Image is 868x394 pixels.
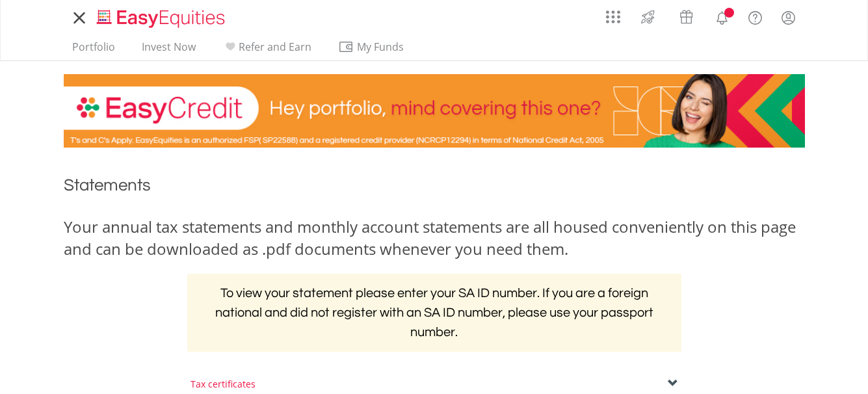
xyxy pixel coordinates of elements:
a: Invest Now [137,40,201,60]
a: Refer and Earn [217,40,317,60]
img: EasyCredit Promotion Banner [64,74,805,148]
a: AppsGrid [598,3,629,24]
a: My Profile [772,3,805,32]
div: Tax certificates [191,378,678,391]
img: grid-menu-icon.svg [606,10,620,24]
div: Your annual tax statements and monthly account statements are all housed conveniently on this pag... [64,216,805,261]
a: Notifications [705,3,739,29]
span: Refer and Earn [239,40,311,54]
a: FAQ's and Support [739,3,772,29]
img: thrive-v2.svg [637,7,659,27]
img: vouchers-v2.svg [676,7,697,27]
img: EasyEquities_Logo.png [94,8,230,29]
a: Portfolio [67,40,120,60]
h2: To view your statement please enter your SA ID number. If you are a foreign national and did not ... [187,274,681,352]
a: Vouchers [667,3,705,27]
span: My Funds [338,38,423,55]
a: Home page [92,3,230,29]
span: Statements [64,177,151,194]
